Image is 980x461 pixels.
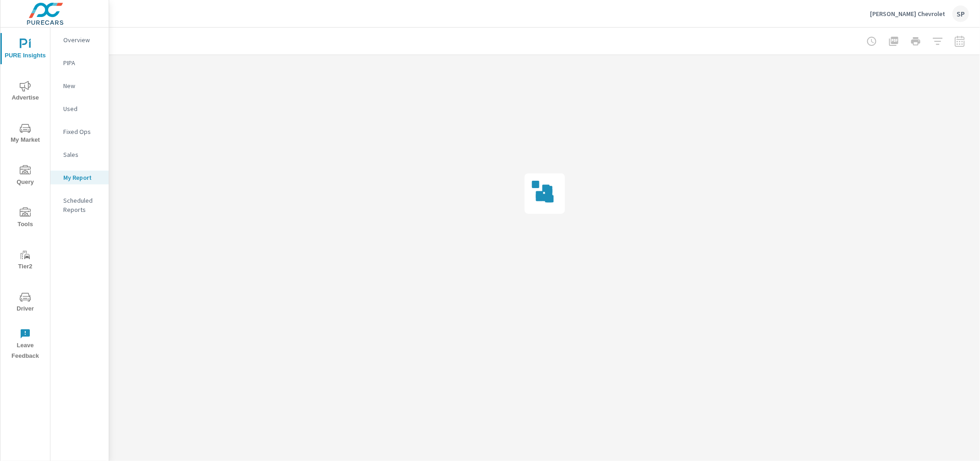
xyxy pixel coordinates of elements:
span: Advertise [3,81,47,103]
div: Sales [50,148,109,161]
div: PIPA [50,56,109,70]
p: Overview [63,35,101,44]
div: Overview [50,33,109,47]
p: My Report [63,173,101,182]
div: Used [50,102,109,116]
div: Fixed Ops [50,125,109,139]
span: My Market [3,123,47,145]
p: Scheduled Reports [63,196,101,214]
span: Leave Feedback [3,328,47,361]
p: New [63,81,101,90]
p: Fixed Ops [63,127,101,136]
div: SP [952,6,969,22]
span: PURE Insights [3,39,47,61]
p: PIPA [63,58,101,67]
div: New [50,79,109,93]
div: My Report [50,171,109,184]
div: nav menu [0,28,50,365]
p: Sales [63,150,101,159]
p: [PERSON_NAME] Chevrolet [870,10,945,18]
span: Tier2 [3,250,47,272]
div: Scheduled Reports [50,194,109,217]
span: Driver [3,292,47,314]
span: Query [3,165,47,188]
span: Tools [3,207,47,230]
p: Used [63,104,101,113]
